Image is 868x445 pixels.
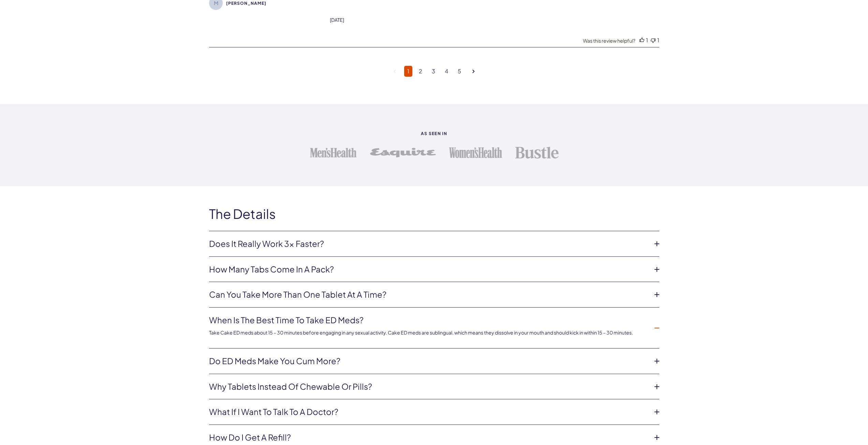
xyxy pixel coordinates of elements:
[657,36,659,44] div: 1
[330,17,344,23] div: date
[330,17,344,23] div: [DATE]
[209,131,659,136] strong: As seen in
[209,432,648,443] a: How do i get a refill?
[416,66,425,77] a: Goto Page 2
[209,238,648,250] a: Does it really work 3x Faster?
[209,264,648,275] a: How many tabs come in a pack?
[429,66,438,77] a: Goto Page 3
[209,207,659,221] h2: The Details
[209,406,648,418] a: What if I want to talk to a doctor?
[639,36,644,44] div: Vote up
[209,314,648,326] a: When is the best time to take ED meds?
[455,66,464,77] a: Goto Page 5
[226,1,266,6] span: Mudd
[404,66,412,77] a: Page 1
[646,36,648,44] div: 1
[209,355,648,367] a: Do ED meds make you cum more?
[391,64,399,78] a: Goto previous page
[583,38,635,44] div: Was this review helpful?
[442,66,451,77] a: Goto Page 4
[209,289,648,300] a: Can you take more than one tablet at a time?
[209,329,648,336] p: Take Cake ED meds about 15 – 30 minutes before engaging in any sexual activity. Cake ED meds are ...
[469,64,478,78] a: Goto next page
[515,146,559,159] img: Bustle logo
[209,381,648,392] a: Why tablets instead of chewable or pills?
[651,36,656,44] div: Vote down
